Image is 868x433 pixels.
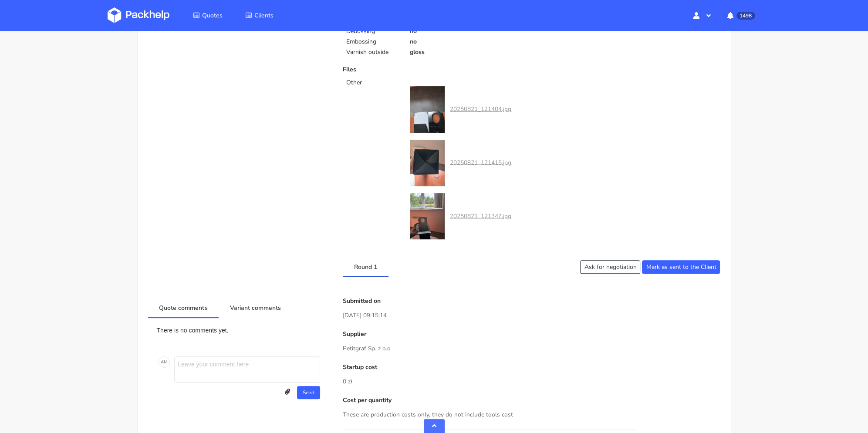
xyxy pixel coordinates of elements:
[343,344,720,353] p: Petitgraf Sp. z o.o
[346,79,399,86] p: Other
[219,298,292,317] a: Variant comments
[182,7,233,23] a: Quotes
[343,66,525,73] p: Files
[164,356,168,368] span: M
[343,377,720,386] p: 0 zł
[450,158,511,166] a: 20250821_121415.jpg
[736,12,755,20] span: 1498
[346,28,399,35] p: Debossing
[450,105,511,113] a: 20250821_121404.jpg
[343,397,720,404] p: Cost per quantity
[343,311,720,320] p: [DATE] 09:15:14
[148,298,219,317] a: Quote comments
[235,7,284,23] a: Clients
[297,386,320,399] button: Send
[343,331,720,338] p: Supplier
[346,49,399,56] p: Varnish outside
[343,257,388,276] a: Round 1
[410,28,525,35] p: no
[202,11,223,20] span: Quotes
[161,356,164,368] span: A
[720,7,760,23] button: 1498
[254,11,274,20] span: Clients
[343,364,720,371] p: Startup cost
[410,86,445,133] img: 7da79511-70ef-42ba-bab8-176b6959b1f5
[450,211,511,220] a: 20250821_121347.jpg
[343,410,720,420] p: These are production costs only, they do not include tools cost
[642,260,720,274] button: Mark as sent to the Client
[410,193,445,240] img: c75f2e61-7f6f-4dfa-9d38-eae454325fa3
[108,7,169,23] img: Dashboard
[410,38,525,45] p: no
[580,260,640,274] button: Ask for negotiation
[343,298,720,305] p: Submitted on
[157,327,322,334] p: There is no comments yet.
[346,38,399,45] p: Embossing
[410,49,525,56] p: gloss
[410,140,445,186] img: 7d52946e-1fbf-4607-81e9-41946a8c2ddf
